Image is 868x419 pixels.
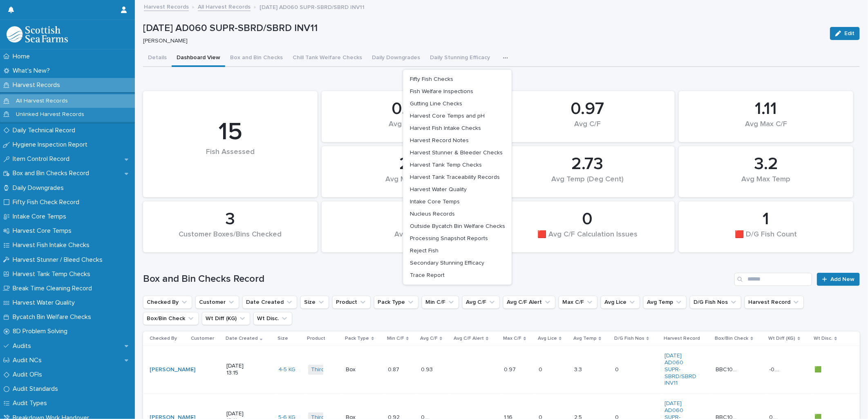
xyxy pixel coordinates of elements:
p: Bycatch Bin Welfare Checks [9,313,98,321]
p: Home [9,53,36,60]
p: Audits [9,342,38,350]
span: Gutting Line Checks [410,101,462,107]
p: Harvest Fish Intake Checks [9,241,96,249]
p: [PERSON_NAME] [143,38,820,45]
p: Fifty Fish Check Record [9,198,86,206]
button: Avg C/F Alert [503,296,555,309]
p: 0.97 [504,365,517,373]
button: Avg Lice [601,296,640,309]
p: Harvest Stunner / Bleed Checks [9,256,109,264]
span: Harvest Tank Traceability Records [410,174,500,180]
p: Unlinked Harvest Records [9,111,91,118]
p: 0 [539,365,544,373]
span: Outside Bycatch Bin Welfare Checks [410,223,505,229]
p: 0.93 [421,365,434,373]
p: Date Created [226,334,258,343]
a: [PERSON_NAME] [150,366,195,373]
p: Box and Bin Checks Record [9,169,96,177]
div: Avg Min C/F [336,120,482,137]
a: 4-5 KG [279,366,296,373]
button: Wt Disc. [253,312,292,325]
p: 0.87 [388,365,401,373]
div: Customer Boxes/Bins Checked [157,230,304,247]
tr: [PERSON_NAME] -[DATE] 13:154-5 KG Third Party Organic Salmon Box0.870.87 0.930.93 0.970.97 00 3.3... [143,346,860,394]
span: Trace Report [410,272,445,278]
a: [DATE] AD060 SUPR-SBRD/SBRD INV11 [664,352,696,387]
button: Edit [830,27,860,40]
div: Avg Temp (Deg Cent) [514,175,661,192]
p: Daily Downgrades [9,184,70,192]
button: Product [332,296,371,309]
div: 🟥 D/G Fish Count [693,230,839,247]
span: Harvest Tank Temp Checks [410,162,482,168]
p: Audit NCs [9,357,48,364]
button: Daily Stunning Efficacy [425,50,495,67]
p: Box/Bin Check [715,334,749,343]
span: Harvest Core Temps and pH [410,113,485,119]
p: Avg C/F [420,334,438,343]
p: What's New? [9,67,56,75]
span: Reject Fish [410,248,438,254]
p: Item Control Record [9,155,76,163]
p: Avg Temp [573,334,597,343]
h1: Box and Bin Checks Record [143,273,731,285]
button: Avg Temp [643,296,687,309]
p: Harvest Tank Temp Checks [9,270,97,278]
span: Fish Welfare Inspections [410,89,473,94]
span: Harvest Water Quality [410,187,467,192]
p: Harvest Core Temps [9,227,78,235]
p: Size [278,334,289,343]
p: Audit Types [9,399,54,407]
div: Avg Max C/F [693,120,839,137]
p: Harvest Records [9,81,67,89]
a: Add New [817,273,860,286]
p: Min C/F [387,334,404,343]
button: Chill Tank Welfare Checks [288,50,367,67]
button: Daily Downgrades [367,50,425,67]
button: Min C/F [422,296,459,309]
p: Product [307,334,326,343]
div: 3 [157,209,304,230]
p: Avg Lice [538,334,557,343]
div: Avg Min Temp [336,175,482,192]
p: [DATE] 13:15 [226,363,251,377]
p: Audit Standards [9,385,65,393]
button: Details [143,50,172,67]
div: 1.11 [693,99,839,119]
p: - [192,366,216,373]
p: Hygiene Inspection Report [9,141,94,149]
input: Search [734,273,812,286]
p: Intake Core Temps [9,213,73,221]
div: 2.1 [336,154,482,174]
p: D/G Fish Nos [614,334,644,343]
span: Nucleus Records [410,211,455,217]
button: Wt Diff (KG) [202,312,250,325]
button: Date Created [242,296,297,309]
a: Harvest Records [144,2,189,11]
div: Avg Max Temp [693,175,839,192]
a: Third Party Organic Salmon [311,366,383,373]
button: Avg C/F [462,296,500,309]
div: 0.88 [336,99,482,119]
p: Wt Diff (KG) [769,334,796,343]
div: 1 [693,209,839,230]
a: All Harvest Records [198,2,251,11]
div: 15 [157,118,304,147]
p: [DATE] AD060 SUPR-SBRD/SBRD INV11 [260,2,365,11]
p: Daily Technical Record [9,127,82,134]
button: Harvest Record [745,296,804,309]
p: 8D Problem Solving [9,328,74,335]
p: 🟩 [814,365,823,373]
p: Checked By [150,334,177,343]
span: Edit [844,31,855,36]
button: Customer [195,296,239,309]
button: Box and Bin Checks [225,50,288,67]
p: Wt Disc. [814,334,832,343]
p: Max C/F [503,334,521,343]
p: Harvest Record [664,334,700,343]
button: Pack Type [374,296,418,309]
p: Box [346,366,370,373]
p: Customer [191,334,214,343]
span: Fifty Fish Checks [410,76,453,82]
